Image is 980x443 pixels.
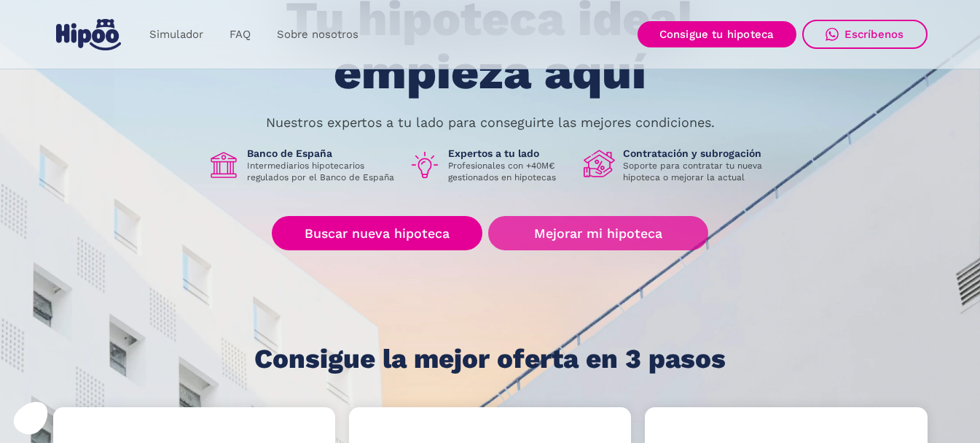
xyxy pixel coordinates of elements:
p: Nuestros expertos a tu lado para conseguirte las mejores condiciones. [266,117,715,128]
a: Simulador [136,20,216,49]
h1: Contratación y subrogación [623,147,773,160]
a: FAQ [216,20,264,49]
h1: Consigue la mejor oferta en 3 pasos [254,344,726,374]
a: Escríbenos [802,20,928,49]
div: Escríbenos [844,28,904,41]
p: Soporte para contratar tu nueva hipoteca o mejorar la actual [623,160,773,183]
a: Mejorar mi hipoteca [488,216,707,250]
p: Profesionales con +40M€ gestionados en hipotecas [448,160,572,183]
a: home [53,13,125,56]
a: Consigue tu hipoteca [638,21,796,47]
p: Intermediarios hipotecarios regulados por el Banco de España [247,160,397,183]
h1: Banco de España [247,147,397,160]
a: Buscar nueva hipoteca [272,216,482,250]
a: Sobre nosotros [264,20,372,49]
h1: Expertos a tu lado [448,147,572,160]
